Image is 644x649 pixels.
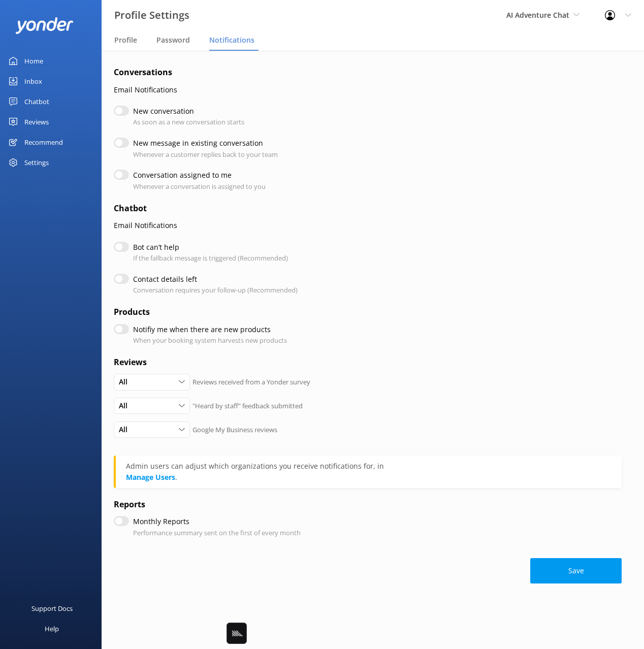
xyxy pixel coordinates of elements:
[114,35,137,45] span: Profile
[133,335,287,346] p: When your booking system harvests new products
[114,356,622,369] h4: Reviews
[133,274,293,285] label: Contact details left
[45,619,59,639] div: Help
[114,498,622,511] h4: Reports
[114,66,622,79] h4: Conversations
[192,377,310,387] p: Reviews received from a Yonder survey
[24,132,63,152] div: Recommend
[133,138,273,149] label: New message in existing conversation
[119,376,134,387] span: All
[24,51,43,71] div: Home
[114,220,622,231] p: Email Notifications
[31,598,73,619] div: Support Docs
[133,516,296,527] label: Monthly Reports
[192,425,277,435] p: Google My Business reviews
[192,401,303,411] p: "Heard by staff" feedback submitted
[119,424,134,435] span: All
[156,35,190,45] span: Password
[126,472,175,482] a: Manage Users
[530,558,622,583] button: Save
[24,71,42,91] div: Inbox
[114,7,189,23] h3: Profile Settings
[133,170,261,181] label: Conversation assigned to me
[133,285,298,296] p: Conversation requires your follow-up (Recommended)
[24,152,49,173] div: Settings
[114,84,622,95] p: Email Notifications
[133,149,278,160] p: Whenever a customer replies back to your team
[506,10,569,20] span: AI Adventure Chat
[114,202,622,215] h4: Chatbot
[133,181,266,192] p: Whenever a conversation is assigned to you
[133,253,288,264] p: If the fallback message is triggered (Recommended)
[24,112,49,132] div: Reviews
[114,306,622,319] h4: Products
[119,400,134,411] span: All
[24,91,49,112] div: Chatbot
[126,461,611,483] div: .
[133,106,239,117] label: New conversation
[133,117,244,127] p: As soon as a new conversation starts
[15,17,74,34] img: yonder-white-logo.png
[133,324,282,335] label: Notifiy me when there are new products
[209,35,254,45] span: Notifications
[133,528,301,538] p: Performance summary sent on the first of every month
[126,461,611,472] div: Admin users can adjust which organizations you receive notifications for, in
[133,242,283,253] label: Bot can’t help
